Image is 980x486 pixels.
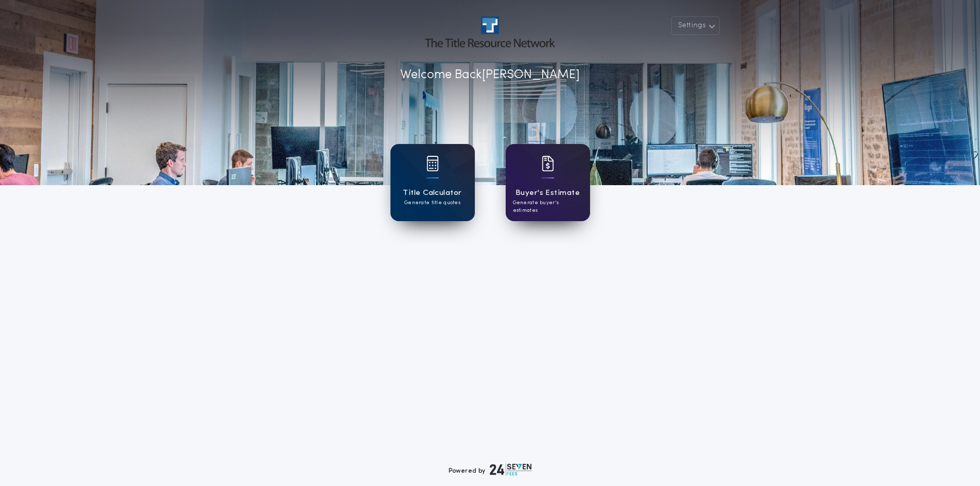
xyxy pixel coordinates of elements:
img: logo [490,463,532,476]
h1: Buyer's Estimate [515,187,580,199]
div: Powered by [449,463,532,476]
a: card iconTitle CalculatorGenerate title quotes [390,144,475,221]
a: card iconBuyer's EstimateGenerate buyer's estimates [506,144,590,221]
p: Generate buyer's estimates [513,199,583,214]
p: Generate title quotes [404,199,460,207]
img: card icon [542,156,554,171]
button: Settings [671,16,720,35]
h1: Title Calculator [403,187,461,199]
img: card icon [426,156,439,171]
p: Welcome Back [PERSON_NAME] [400,66,580,84]
img: account-logo [425,16,555,47]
